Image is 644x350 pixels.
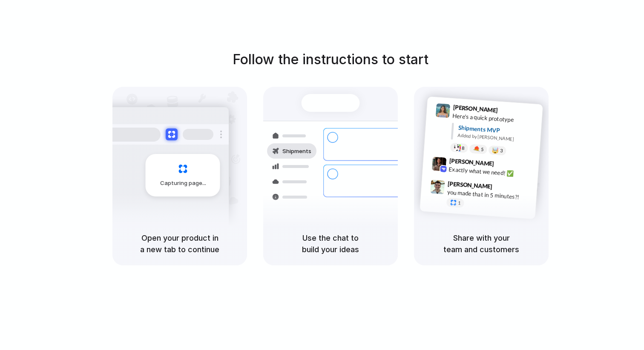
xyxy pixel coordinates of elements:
[448,165,534,179] div: Exactly what we need! ✅
[452,111,538,126] div: Here's a quick prototype
[160,179,207,188] span: Capturing page
[492,148,499,154] div: 🤯
[458,201,461,205] span: 1
[453,102,498,115] span: [PERSON_NAME]
[233,49,428,70] h1: Follow the instructions to start
[457,132,536,144] div: Added by [PERSON_NAME]
[462,146,465,151] span: 8
[481,147,484,152] span: 5
[282,147,311,156] span: Shipments
[495,183,512,193] span: 9:47 AM
[458,123,537,137] div: Shipments MVP
[497,160,514,171] span: 9:42 AM
[449,156,494,168] span: [PERSON_NAME]
[500,148,503,153] span: 3
[500,107,518,117] span: 9:41 AM
[424,232,538,255] h5: Share with your team and customers
[123,232,237,255] h5: Open your product in a new tab to continue
[447,188,532,202] div: you made that in 5 minutes?!
[273,232,388,255] h5: Use the chat to build your ideas
[448,179,493,191] span: [PERSON_NAME]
